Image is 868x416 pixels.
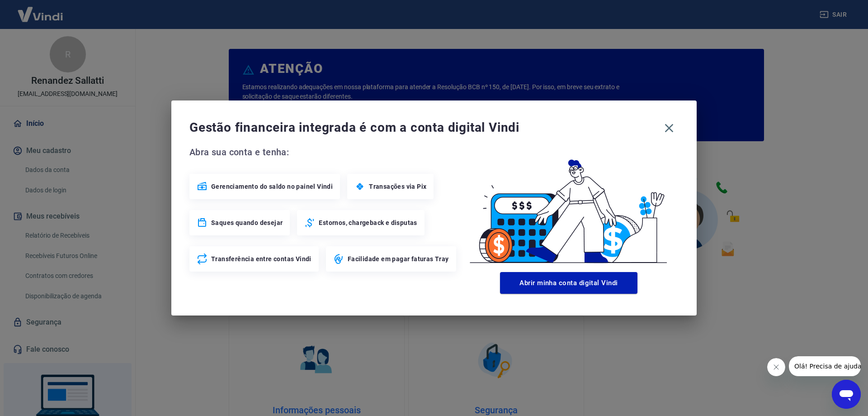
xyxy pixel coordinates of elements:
[789,356,861,376] iframe: Mensagem da empresa
[189,145,459,159] span: Abra sua conta e tenha:
[189,119,660,137] span: Gestão financeira integrada é com a conta digital Vindi
[459,145,679,268] img: Good Billing
[211,218,283,227] span: Saques quando desejar
[211,182,333,191] span: Gerenciamento do saldo no painel Vindi
[832,380,861,409] iframe: Botão para abrir a janela de mensagens
[5,6,76,14] span: Olá! Precisa de ajuda?
[348,254,449,263] span: Facilidade em pagar faturas Tray
[319,218,417,227] span: Estornos, chargeback e disputas
[500,272,637,294] button: Abrir minha conta digital Vindi
[369,182,426,191] span: Transações via Pix
[767,358,785,376] iframe: Fechar mensagem
[211,254,311,263] span: Transferência entre contas Vindi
